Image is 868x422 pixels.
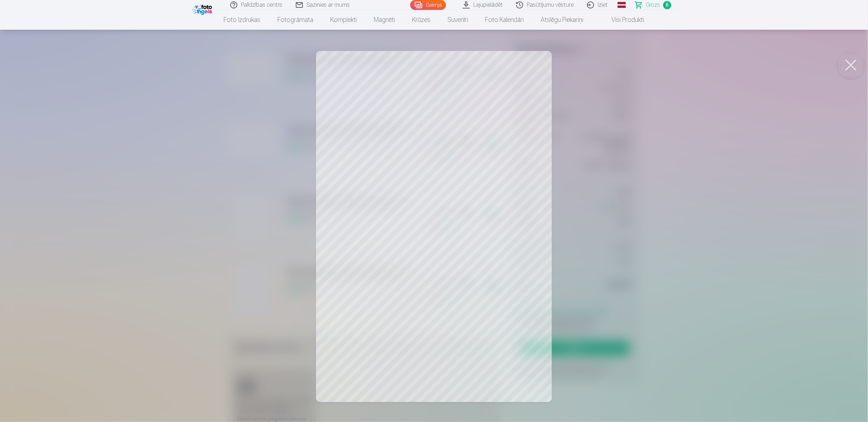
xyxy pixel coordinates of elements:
a: Komplekti [322,10,366,30]
a: Visi produkti [592,10,653,30]
a: Foto kalendāri [477,10,532,30]
img: /fa1 [192,3,214,15]
a: Atslēgu piekariņi [532,10,592,30]
a: Foto izdrukas [215,10,269,30]
span: 8 [663,1,671,9]
a: Krūzes [404,10,439,30]
span: Grozs [646,1,660,9]
a: Magnēti [366,10,404,30]
a: Suvenīri [439,10,477,30]
a: Fotogrāmata [269,10,322,30]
